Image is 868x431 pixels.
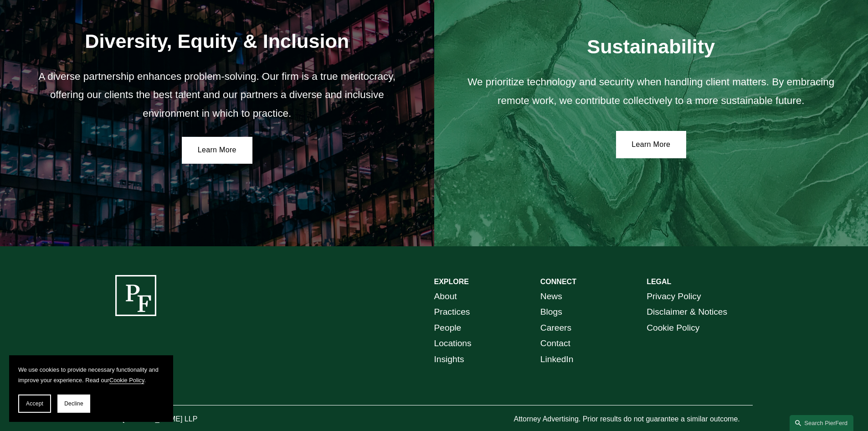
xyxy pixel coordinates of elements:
a: Learn More [182,137,252,164]
span: Decline [64,400,83,407]
span: Accept [26,400,43,407]
a: Privacy Policy [647,289,701,305]
a: Blogs [540,304,562,320]
a: Contact [540,336,570,352]
a: Careers [540,320,571,336]
p: We prioritize technology and security when handling client matters. By embracing remote work, we ... [460,73,842,110]
a: LinkedIn [540,352,574,368]
p: Attorney Advertising. Prior results do not guarantee a similar outcome. [514,413,753,426]
a: About [434,289,457,305]
button: Decline [57,395,90,413]
strong: LEGAL [647,278,671,286]
a: Insights [434,352,464,368]
a: Cookie Policy [647,320,699,336]
a: Search this site [790,415,853,431]
a: People [434,320,462,336]
h2: Diversity, Equity & Inclusion [26,29,408,53]
strong: EXPLORE [434,278,469,286]
p: We use cookies to provide necessary functionality and improve your experience. Read our . [18,364,164,385]
a: Learn More [616,131,687,158]
button: Accept [18,395,51,413]
a: Disclaimer & Notices [647,304,727,320]
section: Cookie banner [9,355,173,422]
a: Practices [434,304,470,320]
a: News [540,289,562,305]
p: © [PERSON_NAME] LLP [115,413,248,426]
strong: CONNECT [540,278,576,286]
a: Locations [434,336,472,352]
a: Cookie Policy [109,377,144,384]
p: A diverse partnership enhances problem-solving. Our firm is a true meritocracy, offering our clie... [26,68,408,123]
h2: Sustainability [460,35,842,58]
